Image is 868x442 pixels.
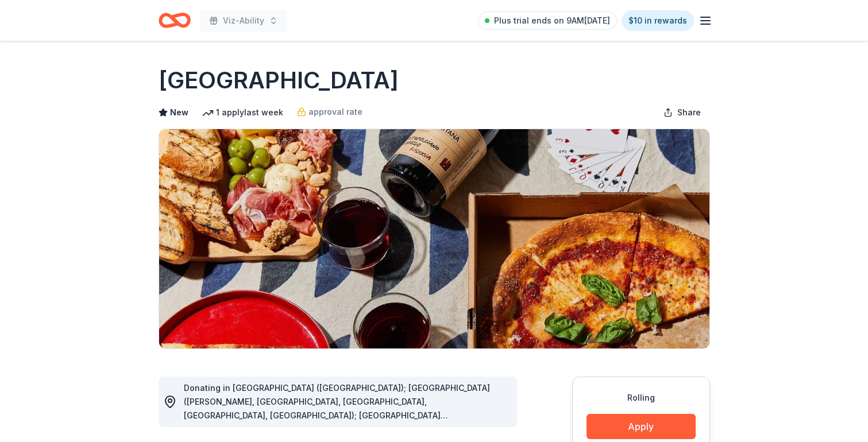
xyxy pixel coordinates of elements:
[478,11,617,30] a: Plus trial ends on 9AM[DATE]
[200,9,287,32] button: Viz-Ability
[494,14,610,28] span: Plus trial ends on 9AM[DATE]
[622,10,694,31] a: $10 in rewards
[159,7,191,34] a: Home
[159,129,709,348] img: Image for North Italia
[587,414,696,439] button: Apply
[677,106,701,119] span: Share
[654,101,710,124] button: Share
[308,105,362,119] span: approval rate
[223,14,264,28] span: Viz-Ability
[159,64,399,96] h1: [GEOGRAPHIC_DATA]
[587,391,696,405] div: Rolling
[297,105,362,119] a: approval rate
[202,106,283,119] div: 1 apply last week
[170,106,188,119] span: New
